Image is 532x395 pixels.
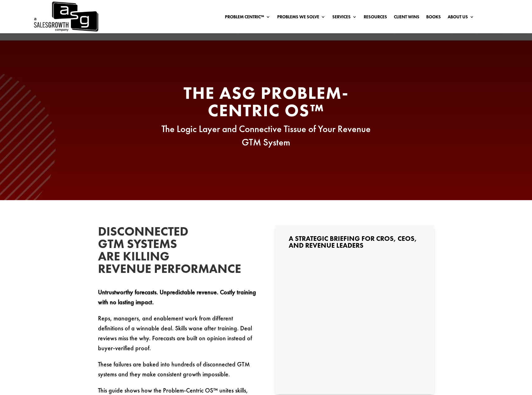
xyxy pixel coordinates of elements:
[332,15,357,21] a: Services
[98,359,257,385] p: These failures are baked into hundreds of disconnected GTM systems and they make consistent growt...
[289,260,421,384] iframe: Form 0
[225,15,270,21] a: Problem Centric™
[364,15,387,21] a: Resources
[394,15,419,21] a: Client Wins
[98,288,256,306] strong: Untrustworthy forecasts. Unpredictable revenue. Costly training with no lasting impact.
[289,235,421,252] h3: A Strategic Briefing for CROs, CEOs, and Revenue Leaders
[98,225,191,278] h2: Disconnected GTM Systems Are Killing Revenue Performance
[426,15,441,21] a: Books
[148,84,384,122] h2: The ASG Problem-Centric OS™
[148,122,384,149] p: The Logic Layer and Connective Tissue of Your Revenue GTM System
[98,313,257,359] p: Reps, managers, and enablement work from different definitions of a winnable deal. Skills wane af...
[277,15,325,21] a: Problems We Solve
[448,15,474,21] a: About Us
